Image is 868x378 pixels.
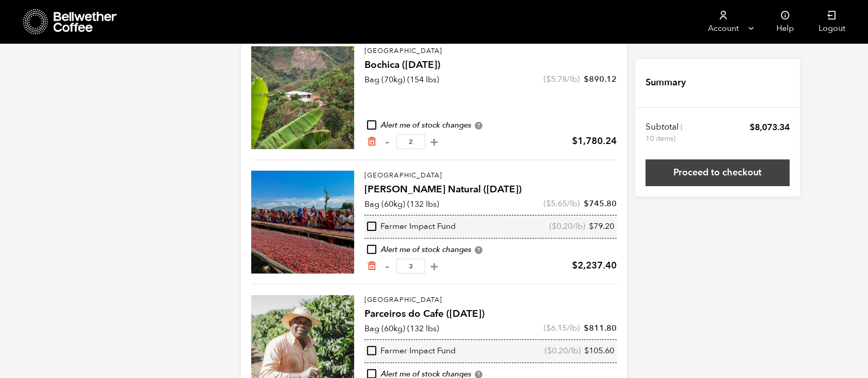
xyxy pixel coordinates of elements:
h4: [PERSON_NAME] Natural ([DATE]) [364,183,617,197]
div: Farmer Impact Fund [367,221,456,232]
span: ( /lb) [544,198,580,209]
span: $ [584,345,589,356]
bdi: 2,237.40 [572,259,617,272]
p: Bag (70kg) (154 lbs) [364,74,439,86]
div: Alert me of stock changes [364,244,617,256]
span: $ [584,74,589,85]
th: Subtotal [646,121,684,144]
p: [GEOGRAPHIC_DATA] [364,46,617,57]
bdi: 745.80 [584,198,617,209]
div: Farmer Impact Fund [367,346,456,357]
p: Bag (60kg) (132 lbs) [364,198,439,210]
a: Remove from cart [367,261,377,272]
span: $ [750,121,755,133]
h4: Summary [646,76,686,89]
span: ( /lb) [549,221,585,232]
bdi: 6.15 [546,322,567,334]
span: $ [546,74,551,85]
bdi: 5.78 [546,74,567,85]
button: + [428,137,441,147]
h4: Bochica ([DATE]) [364,58,617,73]
span: $ [584,198,589,209]
span: ( /lb) [544,322,580,334]
input: Qty [396,259,425,274]
bdi: 890.12 [584,74,617,85]
span: $ [589,221,594,232]
div: Alert me of stock changes [364,120,617,131]
span: $ [546,322,551,334]
p: [GEOGRAPHIC_DATA] [364,171,617,181]
button: - [381,137,394,147]
a: Proceed to checkout [646,159,790,186]
button: - [381,261,394,272]
span: $ [552,221,557,232]
bdi: 811.80 [584,322,617,334]
bdi: 8,073.34 [750,121,790,133]
span: ( /lb) [545,346,581,357]
span: $ [584,322,589,334]
bdi: 5.65 [546,198,567,209]
input: Qty [396,134,425,149]
bdi: 0.20 [552,221,572,232]
bdi: 0.20 [547,345,568,356]
span: $ [572,135,578,148]
h4: Parceiros do Cafe ([DATE]) [364,307,617,321]
span: ( /lb) [544,74,580,85]
span: $ [572,259,578,272]
bdi: 79.20 [589,221,614,232]
bdi: 1,780.24 [572,135,617,148]
p: Bag (60kg) (132 lbs) [364,322,439,335]
p: [GEOGRAPHIC_DATA] [364,295,617,305]
bdi: 105.60 [584,345,614,356]
span: $ [546,198,551,209]
button: + [428,261,441,272]
a: Remove from cart [367,136,377,147]
span: $ [547,345,552,356]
